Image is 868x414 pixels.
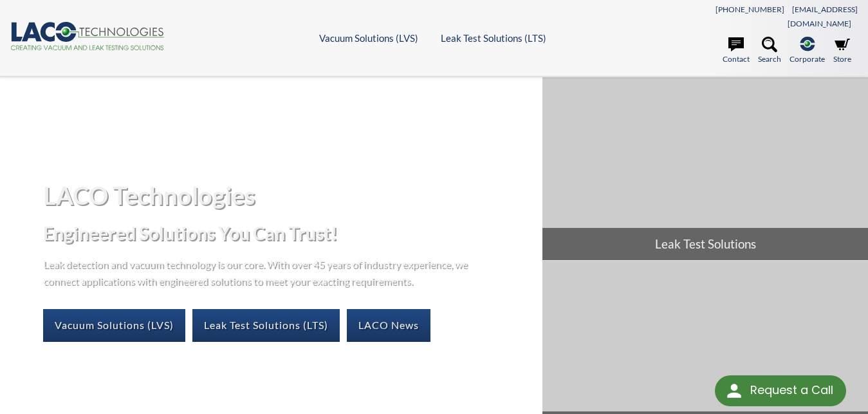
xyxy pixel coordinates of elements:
[716,5,784,14] a: [PHONE_NUMBER]
[43,180,532,211] h1: LACO Technologies
[347,309,430,341] a: LACO News
[833,37,851,65] a: Store
[758,37,781,65] a: Search
[43,221,532,245] h2: Engineered Solutions You Can Trust!
[441,32,546,44] a: Leak Test Solutions (LTS)
[715,375,846,406] div: Request a Call
[43,256,474,288] p: Leak detection and vacuum technology is our core. With over 45 years of industry experience, we c...
[43,309,185,341] a: Vacuum Solutions (LVS)
[724,381,744,401] img: round button
[723,37,750,65] a: Contact
[750,375,833,405] div: Request a Call
[542,228,868,260] span: Leak Test Solutions
[788,5,858,28] a: [EMAIL_ADDRESS][DOMAIN_NAME]
[542,77,868,260] a: Leak Test Solutions
[790,53,825,65] span: Corporate
[192,309,340,341] a: Leak Test Solutions (LTS)
[319,32,418,44] a: Vacuum Solutions (LVS)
